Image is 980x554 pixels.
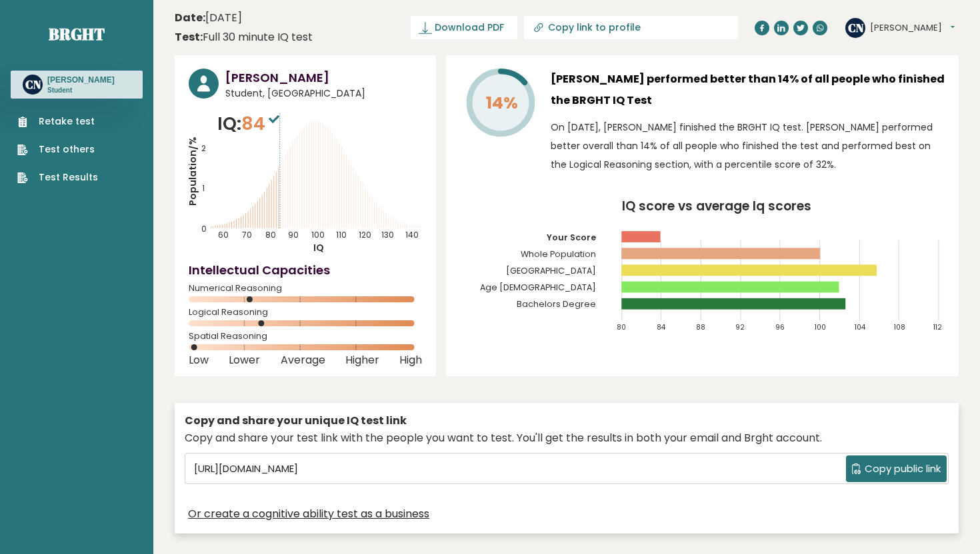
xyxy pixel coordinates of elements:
p: IQ: [217,111,283,137]
tspan: 130 [381,229,394,240]
h3: [PERSON_NAME] [225,69,422,87]
span: Higher [345,358,379,363]
div: Copy and share your test link with the people you want to test. You'll get the results in both yo... [185,430,949,446]
tspan: [GEOGRAPHIC_DATA] [506,265,596,276]
span: Average [281,358,325,363]
tspan: 110 [336,229,347,240]
tspan: 96 [775,322,785,332]
tspan: 60 [218,229,229,240]
tspan: Your Score [547,232,596,243]
p: Student [47,86,115,95]
span: Student, [GEOGRAPHIC_DATA] [225,87,422,101]
span: Logical Reasoning [189,310,422,315]
tspan: 2 [201,142,206,154]
tspan: 108 [894,322,905,332]
a: Test Results [17,170,98,184]
tspan: 100 [815,322,826,332]
tspan: 70 [242,229,252,240]
b: Test: [175,29,203,45]
tspan: 92 [735,322,745,332]
a: Brght [49,23,105,45]
tspan: 84 [657,322,666,332]
tspan: 140 [405,229,419,240]
span: 84 [241,111,283,136]
b: Date: [175,10,205,25]
a: Download PDF [411,16,517,39]
span: Spatial Reasoning [189,334,422,339]
h4: Intellectual Capacities [189,261,422,279]
span: Download PDF [435,21,504,35]
tspan: 1 [202,182,205,194]
tspan: 90 [288,229,299,240]
tspan: Whole Population [521,248,596,260]
h3: [PERSON_NAME] performed better than 14% of all people who finished the BRGHT IQ Test [551,69,945,111]
div: Copy and share your unique IQ test link [185,413,949,429]
span: Numerical Reasoning [189,286,422,291]
span: Low [189,358,209,363]
tspan: 120 [359,229,371,240]
a: Test others [17,142,98,156]
tspan: Age [DEMOGRAPHIC_DATA] [480,282,596,293]
span: High [399,358,422,363]
a: Or create a cognitive ability test as a business [188,506,429,522]
text: CN [848,19,864,35]
tspan: IQ score vs average Iq scores [622,197,811,215]
p: On [DATE], [PERSON_NAME] finished the BRGHT IQ test. [PERSON_NAME] performed better overall than ... [551,118,945,174]
tspan: 112 [934,322,943,332]
div: Full 30 minute IQ test [175,29,313,45]
h3: [PERSON_NAME] [47,75,115,85]
button: [PERSON_NAME] [870,21,955,35]
tspan: 104 [855,322,866,332]
span: Copy public link [865,461,941,477]
time: [DATE] [175,10,242,26]
tspan: 88 [696,322,705,332]
tspan: 14% [486,91,518,115]
tspan: IQ [313,241,324,254]
tspan: Bachelors Degree [517,298,596,310]
tspan: Population/% [186,137,199,206]
tspan: 0 [201,223,207,234]
tspan: 100 [311,229,325,240]
tspan: 80 [265,229,276,240]
tspan: 80 [617,322,626,332]
a: Retake test [17,115,98,129]
button: Copy public link [846,455,947,482]
span: Lower [229,358,260,363]
text: CN [25,77,41,92]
